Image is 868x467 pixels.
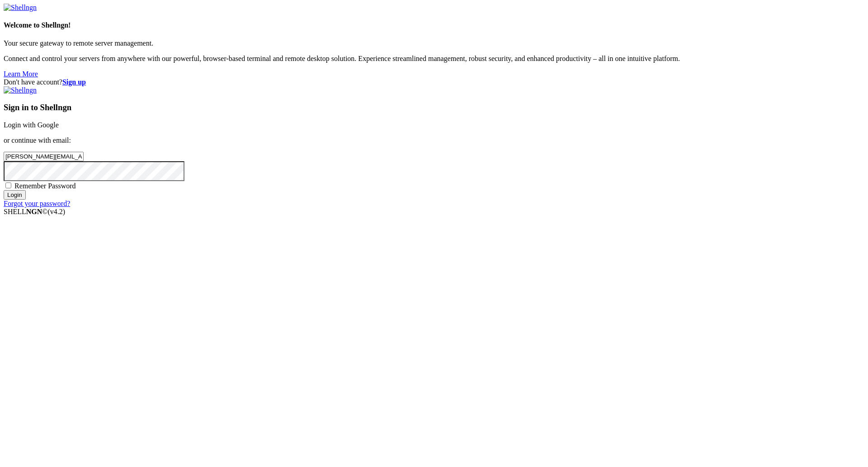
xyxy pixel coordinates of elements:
[14,182,76,190] span: Remember Password
[48,208,66,215] span: 4.2.0
[4,55,864,63] p: Connect and control your servers from anywhere with our powerful, browser-based terminal and remo...
[4,70,38,78] a: Learn More
[4,136,864,145] p: or continue with email:
[4,4,37,12] img: Shellngn
[4,152,84,161] input: Email address
[4,190,26,200] input: Login
[4,21,864,29] h4: Welcome to Shellngn!
[4,78,864,86] div: Don't have account?
[4,121,59,129] a: Login with Google
[4,39,864,47] p: Your secure gateway to remote server management.
[62,78,86,86] a: Sign up
[4,200,70,207] a: Forgot your password?
[26,208,42,215] b: NGN
[4,86,37,94] img: Shellngn
[4,208,65,215] span: SHELL ©
[4,103,864,112] h3: Sign in to Shellngn
[5,182,11,188] input: Remember Password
